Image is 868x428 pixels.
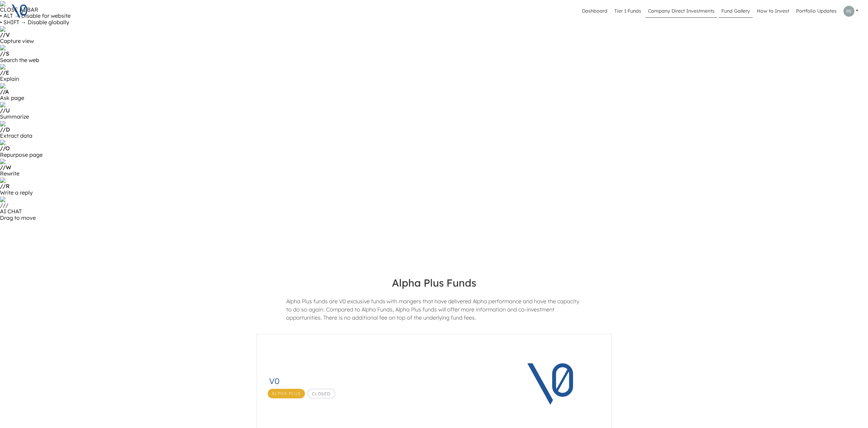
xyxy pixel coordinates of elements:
[268,389,305,398] span: Alpha Plus
[281,297,587,327] div: Alpha Plus funds are V0 exclusive funds with mangers that have delivered Alpha performance and ha...
[308,389,335,398] span: Closed
[510,340,595,425] img: V0
[251,271,618,294] h4: Alpha Plus Funds
[269,376,488,386] h3: V0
